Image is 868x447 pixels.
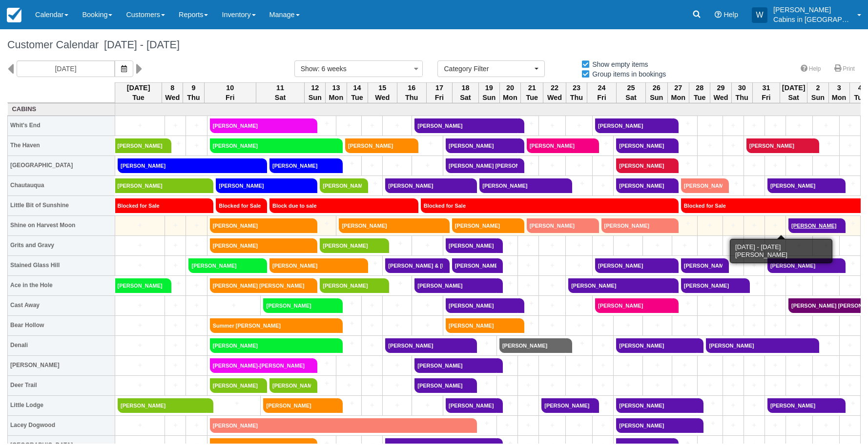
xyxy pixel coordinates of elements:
a: [PERSON_NAME] [210,118,311,133]
a: + [595,340,611,350]
a: + [385,300,409,311]
a: [PERSON_NAME] [616,338,697,353]
a: + [188,300,204,311]
a: + [746,300,762,311]
a: + [700,300,720,311]
span: Show empty items [581,60,656,67]
a: [PERSON_NAME] [320,238,382,253]
a: [PERSON_NAME] [385,178,471,193]
span: Show [301,65,318,73]
a: + [518,118,537,129]
a: + [568,240,590,251]
a: + [767,160,783,171]
p: Cabins in [GEOGRAPHIC_DATA] [773,15,851,24]
a: + [118,420,162,430]
a: + [541,240,563,251]
a: + [364,300,380,311]
a: + [595,360,611,370]
a: + [541,380,563,390]
a: + [385,380,409,390]
a: + [767,280,783,291]
a: + [499,420,515,430]
a: + [675,240,695,251]
a: + [364,120,380,131]
a: [PERSON_NAME] [269,158,336,173]
a: + [496,238,515,249]
a: + [675,320,695,330]
a: + [815,160,837,171]
a: [PERSON_NAME] [115,178,207,193]
a: + [188,360,204,370]
a: [PERSON_NAME] [263,298,336,313]
a: Print [828,62,861,76]
a: + [118,240,162,251]
a: + [672,158,695,169]
a: + [645,360,669,370]
a: + [767,220,783,231]
a: + [118,220,162,231]
a: + [645,380,669,390]
a: [PERSON_NAME] [414,118,517,133]
a: [PERSON_NAME] [767,398,839,413]
a: + [568,260,590,271]
a: [PERSON_NAME] [616,178,672,193]
a: + [118,320,162,330]
a: Blocked for Sale [216,198,261,213]
a: + [616,360,640,370]
span: Group items in bookings [581,70,674,77]
a: + [788,160,810,171]
a: + [767,360,783,370]
a: [PERSON_NAME] [681,278,744,293]
a: Summer [PERSON_NAME] [210,318,336,333]
a: [PERSON_NAME] [527,218,593,233]
label: Show empty items [581,57,654,72]
a: + [842,340,858,350]
button: Show: 6 weeks [294,60,423,77]
a: + [593,138,611,149]
a: [PERSON_NAME] [595,298,672,313]
a: [PERSON_NAME] [PERSON_NAME] [446,158,517,173]
a: + [364,320,380,330]
a: + [311,378,333,389]
a: + [188,340,204,350]
a: [PERSON_NAME] [216,178,311,193]
a: + [518,318,537,329]
a: [PERSON_NAME] [746,138,813,153]
a: + [815,380,837,390]
a: + [167,320,183,330]
a: + [839,178,858,189]
a: + [767,120,783,131]
div: W [752,7,767,23]
a: + [744,278,762,289]
a: + [520,260,536,271]
a: + [210,300,258,311]
a: + [700,120,720,131]
a: + [311,358,333,369]
a: + [672,298,695,309]
a: + [842,240,858,251]
a: + [568,320,590,330]
a: [PERSON_NAME] [263,398,336,413]
a: + [385,400,409,410]
a: [PERSON_NAME] [115,278,165,293]
a: + [746,180,762,191]
a: + [788,280,810,291]
a: + [568,360,590,370]
a: + [700,380,720,390]
a: [PERSON_NAME] [320,178,361,193]
a: + [385,160,409,171]
a: + [725,320,741,330]
a: + [165,278,184,289]
a: + [496,398,515,408]
a: [PERSON_NAME] [385,338,471,353]
a: + [842,280,858,291]
a: [PERSON_NAME] [210,238,311,253]
a: + [118,300,162,311]
a: + [842,140,858,151]
a: [PERSON_NAME] [320,278,382,293]
a: + [842,360,858,370]
a: + [767,300,783,311]
a: + [118,360,162,370]
a: [PERSON_NAME] [414,358,496,373]
a: + [336,298,359,309]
